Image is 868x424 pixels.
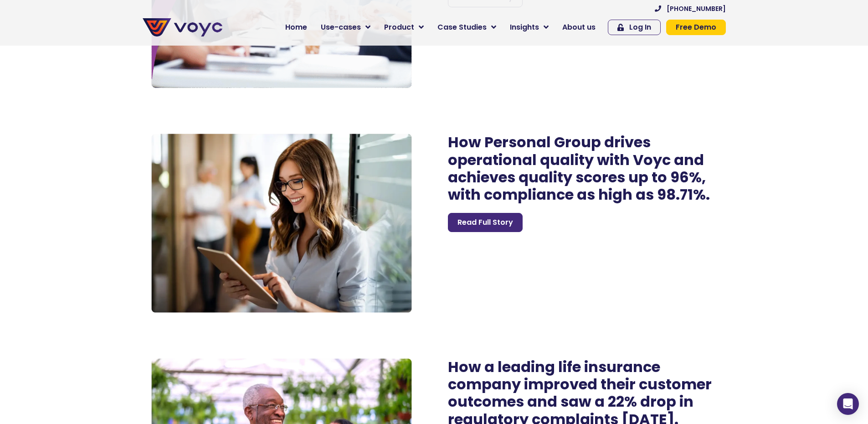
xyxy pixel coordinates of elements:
[562,22,596,33] span: About us
[667,5,726,12] span: [PHONE_NUMBER]
[457,217,513,228] span: Read Full Story
[629,24,651,31] span: Log In
[666,20,726,35] a: Free Demo
[510,22,539,33] span: Insights
[676,24,716,31] span: Free Demo
[278,18,314,36] a: Home
[377,18,431,36] a: Product
[384,22,414,33] span: Product
[503,18,555,36] a: Insights
[437,22,487,33] span: Case Studies
[837,393,859,415] div: Open Intercom Messenger
[555,18,602,36] a: About us
[285,22,307,33] span: Home
[431,18,503,36] a: Case Studies
[608,20,661,35] a: Log In
[448,134,726,204] h2: How Personal Group drives operational quality with Voyc and achieves quality scores up to 96%, wi...
[655,5,726,12] a: [PHONE_NUMBER]
[314,18,377,36] a: Use-cases
[448,213,523,232] a: Read Full Story
[143,18,222,36] img: voyc-full-logo
[321,22,361,33] span: Use-cases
